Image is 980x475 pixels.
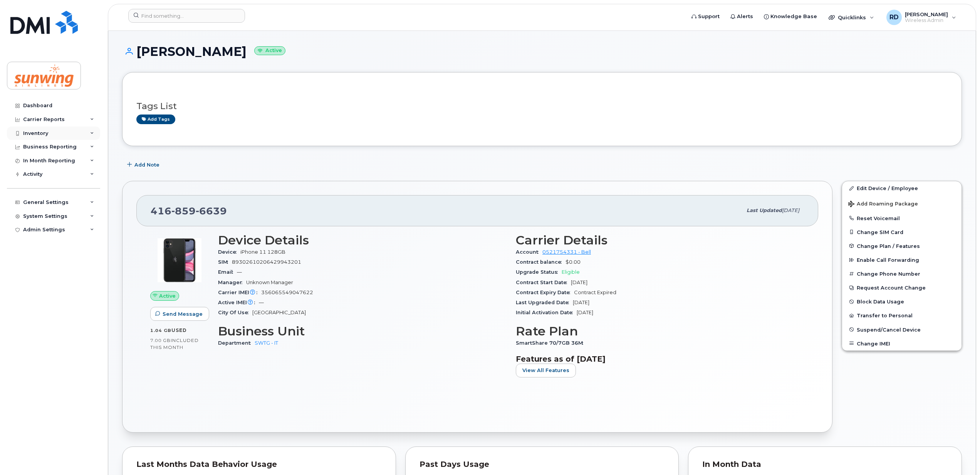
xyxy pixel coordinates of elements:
button: Change Phone Number [842,267,962,281]
div: Past Days Usage [420,461,665,468]
span: 859 [171,205,196,217]
button: Request Account Change [842,281,962,295]
a: 0521754331 - Bell [542,249,591,255]
span: — [259,300,264,305]
button: View All Features [516,364,576,377]
span: Contract Expired [574,290,616,295]
button: Block Data Usage [842,295,962,308]
span: Active IMEI [218,300,259,305]
div: In Month Data [702,461,948,468]
span: [DATE] [577,310,593,315]
button: Suspend/Cancel Device [842,323,962,337]
span: [DATE] [571,280,587,285]
span: iPhone 11 128GB [240,249,285,255]
span: 89302610206429943201 [232,259,301,265]
span: Contract balance [516,259,566,265]
span: Active [159,292,176,300]
h1: [PERSON_NAME] [122,45,962,58]
span: [GEOGRAPHIC_DATA] [252,310,306,315]
button: Send Message [150,307,209,321]
span: Manager [218,280,246,285]
button: Add Roaming Package [842,195,962,211]
h3: Carrier Details [516,233,804,247]
span: SIM [218,259,232,265]
span: Carrier IMEI [218,290,261,295]
span: Email [218,269,237,275]
h3: Rate Plan [516,324,804,338]
span: used [171,327,187,333]
img: iPhone_11.jpg [156,237,203,283]
button: Enable Call Forwarding [842,253,962,267]
span: Eligible [562,269,580,275]
span: Suspend/Cancel Device [857,327,921,332]
span: 1.04 GB [150,328,171,333]
span: View All Features [522,367,569,374]
span: Account [516,249,542,255]
button: Change IMEI [842,337,962,350]
button: Change Plan / Features [842,239,962,253]
a: Edit Device / Employee [842,181,962,195]
span: Department [218,340,255,346]
span: Upgrade Status [516,269,562,275]
span: Last updated [747,207,782,213]
span: 7.00 GB [150,338,171,343]
span: Last Upgraded Date [516,300,573,305]
button: Transfer to Personal [842,308,962,322]
span: City Of Use [218,310,252,315]
span: Enable Call Forwarding [857,257,919,263]
span: 6639 [196,205,227,217]
span: [DATE] [573,300,589,305]
span: Device [218,249,240,255]
a: SWTG - IT [255,340,278,346]
span: Send Message [163,310,203,318]
span: $0.00 [566,259,581,265]
span: Change Plan / Features [857,243,920,249]
span: Contract Start Date [516,280,571,285]
span: SmartShare 70/7GB 36M [516,340,587,346]
span: included this month [150,337,199,350]
span: 416 [151,205,227,217]
span: Contract Expiry Date [516,290,574,295]
h3: Tags List [136,101,948,111]
span: 356065549047622 [261,290,313,295]
button: Change SIM Card [842,225,962,239]
span: Add Note [134,161,159,168]
button: Add Note [122,158,166,172]
button: Reset Voicemail [842,211,962,225]
span: Unknown Manager [246,280,293,285]
a: Add tags [136,115,175,124]
span: Add Roaming Package [848,201,918,208]
small: Active [254,46,285,55]
span: — [237,269,242,275]
h3: Business Unit [218,324,507,338]
h3: Features as of [DATE] [516,354,804,364]
span: Initial Activation Date [516,310,577,315]
span: [DATE] [782,207,799,213]
h3: Device Details [218,233,507,247]
div: Last Months Data Behavior Usage [136,461,382,468]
